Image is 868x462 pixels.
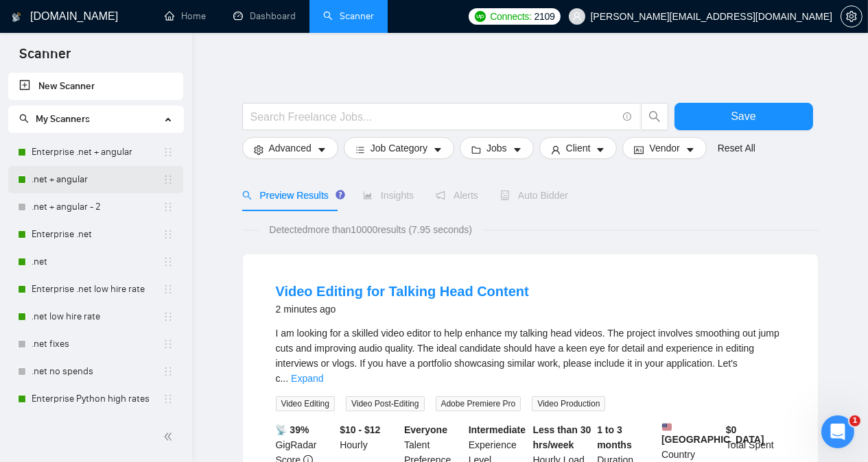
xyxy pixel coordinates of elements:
span: holder [163,339,174,350]
span: search [19,114,29,123]
span: caret-down [596,145,605,155]
img: upwork-logo.png [475,11,486,22]
img: logo [12,6,21,28]
span: Jobs [486,141,507,156]
span: Detected more than 10000 results (7.95 seconds) [259,222,482,237]
span: Alerts [436,190,478,201]
span: Video Post-Editing [346,396,425,411]
span: Insights [363,190,414,201]
span: robot [500,191,510,200]
button: idcardVendorcaret-down [622,137,706,159]
a: Enterprise .net + angular [32,138,163,166]
span: Adobe Premiere Pro [436,396,521,411]
span: holder [163,229,174,240]
span: Connects: [490,9,531,24]
button: setting [841,5,863,27]
b: $10 - $12 [340,424,380,435]
li: Enterprise .net low hire rate [8,276,183,303]
input: Search Freelance Jobs... [250,108,617,125]
span: user [572,12,582,21]
span: I am looking for a skilled video editor to help enhance my talking head videos. The project invol... [276,328,779,384]
img: 🇺🇸 [662,422,672,432]
li: .net no spends [8,358,183,385]
a: Video Editing for Talking Head Content [276,284,529,299]
span: caret-down [317,145,327,155]
a: New Scanner [19,73,172,100]
a: .net + angular - 2 [32,193,163,221]
span: caret-down [433,145,443,155]
span: double-left [163,430,177,443]
span: folder [471,145,481,155]
li: Enterprise .net [8,221,183,248]
li: Enterprise .net + angular [8,138,183,166]
span: Save [731,108,755,125]
li: New Scanner [8,73,183,100]
button: search [641,103,668,130]
span: Preview Results [242,190,341,201]
span: My Scanners [19,113,90,125]
iframe: Intercom live chat [821,415,854,448]
span: holder [163,366,174,377]
span: notification [436,191,445,200]
span: holder [163,256,174,267]
a: searchScanner [323,10,374,22]
a: Enterprise Python high rates [32,385,163,413]
a: Enterprise .net [32,221,163,248]
span: holder [163,393,174,404]
span: info-circle [623,112,632,121]
span: holder [163,174,174,185]
div: I am looking for a skilled video editor to help enhance my talking head videos. The project invol... [276,326,785,386]
div: 2 minutes ago [276,301,529,317]
span: holder [163,147,174,158]
span: search [642,110,668,123]
button: folderJobscaret-down [460,137,534,159]
li: .net [8,248,183,276]
b: Everyone [404,424,447,435]
span: bars [355,145,365,155]
a: Enterprise .net low hire rate [32,276,163,303]
a: .net fixes [32,330,163,358]
span: Video Production [532,396,605,411]
span: holder [163,284,174,295]
span: 2109 [535,9,555,24]
span: Auto Bidder [500,190,568,201]
b: Intermediate [469,424,526,435]
span: Scanner [8,44,82,73]
button: Save [675,103,813,130]
a: Reset All [718,141,755,156]
a: setting [841,11,863,22]
span: caret-down [685,145,695,155]
span: idcard [634,145,644,155]
span: holder [163,202,174,212]
button: barsJob Categorycaret-down [344,137,454,159]
span: holder [163,311,174,322]
span: Client [566,141,591,156]
b: [GEOGRAPHIC_DATA] [661,422,764,445]
li: .net + angular - 2 [8,193,183,221]
span: 1 [849,415,860,426]
a: Expand [291,373,323,384]
span: My Scanners [36,113,90,125]
span: setting [254,145,263,155]
li: Enterprise Python high rates [8,385,183,413]
span: search [242,191,252,200]
a: .net low hire rate [32,303,163,330]
b: $ 0 [726,424,737,435]
li: .net low hire rate [8,303,183,330]
li: .net + angular [8,166,183,193]
a: .net + angular [32,166,163,193]
span: user [551,145,561,155]
span: caret-down [513,145,522,155]
button: userClientcaret-down [539,137,618,159]
span: Job Category [371,141,427,156]
a: dashboardDashboard [233,10,296,22]
span: Video Editing [276,396,336,411]
li: .net fixes [8,330,183,358]
b: Less than 30 hrs/week [533,424,591,450]
b: 📡 39% [276,424,309,435]
a: .net no spends [32,358,163,385]
button: settingAdvancedcaret-down [242,137,338,159]
span: Advanced [269,141,312,156]
span: setting [841,11,862,22]
a: homeHome [165,10,206,22]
